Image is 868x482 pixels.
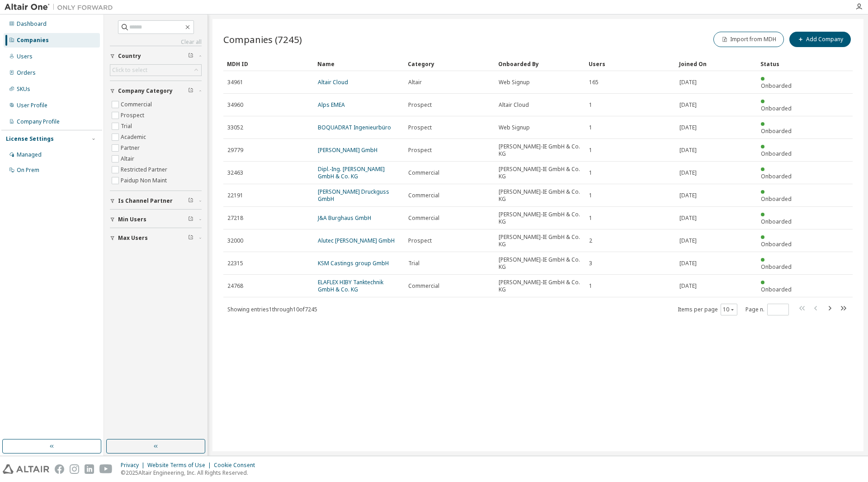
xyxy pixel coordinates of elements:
[70,464,79,474] img: instagram.svg
[55,464,64,474] img: facebook.svg
[679,124,697,131] span: [DATE]
[118,197,173,205] span: Is Channel Partner
[318,165,385,180] a: Dipl.-Ing. [PERSON_NAME] GmbH & Co. KG
[227,215,243,222] span: 27218
[5,3,118,12] img: Altair One
[499,101,529,109] span: Altair Cloud
[408,169,439,177] span: Commercial
[789,32,851,47] button: Add Company
[761,195,792,203] span: Onboarded
[110,38,202,46] a: Clear all
[17,20,47,28] div: Dashboard
[99,464,113,474] img: youtube.svg
[499,211,581,225] span: [PERSON_NAME]-IE GmbH & Co. KG
[679,192,697,199] span: [DATE]
[589,237,592,244] span: 2
[761,218,792,225] span: Onboarded
[227,237,243,244] span: 32000
[318,78,348,86] a: Altair Cloud
[317,57,401,71] div: Name
[499,124,530,131] span: Web Signup
[318,146,377,154] a: [PERSON_NAME] GmbH
[112,67,147,74] div: Click to select
[121,99,154,110] label: Commercial
[227,305,317,313] span: Showing entries 1 through 10 of 7245
[121,462,147,469] div: Privacy
[713,32,784,47] button: Import from MDH
[121,175,169,186] label: Paidup Non Maint
[318,214,371,222] a: J&A Burghaus GmbH
[408,282,439,290] span: Commercial
[589,215,592,222] span: 1
[679,79,697,86] span: [DATE]
[408,147,432,154] span: Prospect
[589,124,592,131] span: 1
[121,153,136,164] label: Altair
[408,215,439,222] span: Commercial
[499,79,530,86] span: Web Signup
[679,260,697,267] span: [DATE]
[589,101,592,109] span: 1
[499,234,581,248] span: [PERSON_NAME]-IE GmbH & Co. KG
[499,188,581,203] span: [PERSON_NAME]-IE GmbH & Co. KG
[761,240,792,248] span: Onboarded
[118,87,173,95] span: Company Category
[118,52,141,60] span: Country
[17,118,60,125] div: Company Profile
[408,192,439,199] span: Commercial
[110,46,202,66] button: Country
[499,279,581,293] span: [PERSON_NAME]-IE GmbH & Co. KG
[17,69,36,76] div: Orders
[110,210,202,229] button: Min Users
[589,169,592,177] span: 1
[679,282,697,290] span: [DATE]
[745,304,789,315] span: Page n.
[589,57,672,71] div: Users
[498,57,581,71] div: Onboarded By
[318,237,395,244] a: Alutec [PERSON_NAME] GmbH
[121,469,260,477] p: © 2025 Altair Engineering, Inc. All Rights Reserved.
[408,124,432,131] span: Prospect
[408,260,420,267] span: Trial
[118,234,148,242] span: Max Users
[589,147,592,154] span: 1
[110,191,202,211] button: Is Channel Partner
[227,282,243,290] span: 24768
[227,124,243,131] span: 33052
[227,57,310,71] div: MDH ID
[318,124,391,131] a: BOQUADRAT Ingenieurbüro
[121,121,134,132] label: Trial
[589,282,592,290] span: 1
[408,79,422,86] span: Altair
[3,464,49,474] img: altair_logo.svg
[188,216,193,223] span: Clear filter
[679,237,697,244] span: [DATE]
[678,304,737,315] span: Items per page
[499,166,581,180] span: [PERSON_NAME]-IE GmbH & Co. KG
[121,143,142,153] label: Partner
[17,167,39,174] div: On Prem
[6,135,54,143] div: License Settings
[227,147,243,154] span: 29779
[761,150,792,157] span: Onboarded
[589,192,592,199] span: 1
[121,110,146,121] label: Prospect
[188,197,193,205] span: Clear filter
[17,151,42,158] div: Managed
[679,147,697,154] span: [DATE]
[118,216,146,223] span: Min Users
[318,278,383,293] a: ELAFLEX HIBY Tanktechnik GmbH & Co. KG
[408,57,491,71] div: Category
[110,81,202,101] button: Company Category
[318,188,389,203] a: [PERSON_NAME] Druckguss GmbH
[408,101,432,109] span: Prospect
[85,464,94,474] img: linkedin.svg
[761,172,792,180] span: Onboarded
[121,132,148,143] label: Academic
[188,234,193,242] span: Clear filter
[188,87,193,95] span: Clear filter
[223,33,302,46] span: Companies (7245)
[318,101,345,109] a: Alps EMEA
[227,101,243,109] span: 34960
[679,215,697,222] span: [DATE]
